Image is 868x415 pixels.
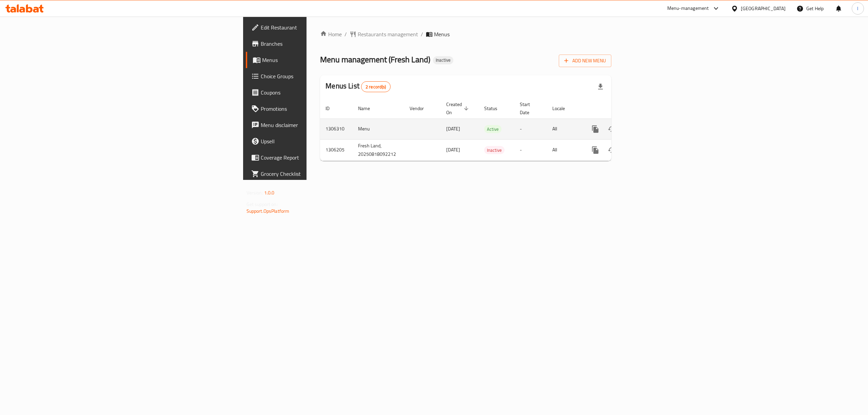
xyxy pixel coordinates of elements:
[514,139,547,161] td: -
[667,4,709,13] div: Menu-management
[246,68,388,84] a: Choice Groups
[520,100,539,117] span: Start Date
[246,19,388,36] a: Edit Restaurant
[547,119,582,139] td: All
[246,149,388,166] a: Coverage Report
[261,137,383,145] span: Upsell
[410,104,433,112] span: Vendor
[484,146,505,154] span: Inactive
[261,40,383,48] span: Branches
[559,55,611,67] button: Add New Menu
[587,142,604,158] button: more
[320,98,658,161] table: enhanced table
[320,30,611,38] nav: breadcrumb
[246,101,388,117] a: Promotions
[587,121,604,137] button: more
[246,117,388,133] a: Menu disclaimer
[264,188,275,197] span: 1.0.0
[592,79,609,95] div: Export file
[246,207,290,215] a: Support.OpsPlatform
[261,88,383,97] span: Coupons
[361,84,390,90] span: 2 record(s)
[604,142,620,158] button: Change Status
[325,81,390,92] h2: Menus List
[446,145,460,154] span: [DATE]
[246,188,263,197] span: Version:
[246,166,388,182] a: Grocery Checklist
[741,5,786,12] div: [GEOGRAPHIC_DATA]
[261,72,383,80] span: Choice Groups
[421,30,423,38] li: /
[261,121,383,129] span: Menu disclaimer
[433,57,453,63] span: Inactive
[361,81,391,92] div: Total records count
[446,124,460,133] span: [DATE]
[246,200,278,209] span: Get support on:
[358,104,379,112] span: Name
[446,100,471,117] span: Created On
[547,139,582,161] td: All
[484,146,505,154] div: Inactive
[261,105,383,113] span: Promotions
[604,121,620,137] button: Change Status
[246,36,388,52] a: Branches
[261,153,383,162] span: Coverage Report
[552,104,574,112] span: Locale
[514,119,547,139] td: -
[434,30,450,38] span: Menus
[246,52,388,68] a: Menus
[261,23,383,32] span: Edit Restaurant
[484,125,501,133] div: Active
[484,104,506,112] span: Status
[484,125,501,133] span: Active
[582,98,658,119] th: Actions
[246,133,388,149] a: Upsell
[358,30,418,38] span: Restaurants management
[564,57,606,65] span: Add New Menu
[262,56,383,64] span: Menus
[261,170,383,178] span: Grocery Checklist
[246,84,388,101] a: Coupons
[325,104,338,112] span: ID
[857,5,858,12] span: l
